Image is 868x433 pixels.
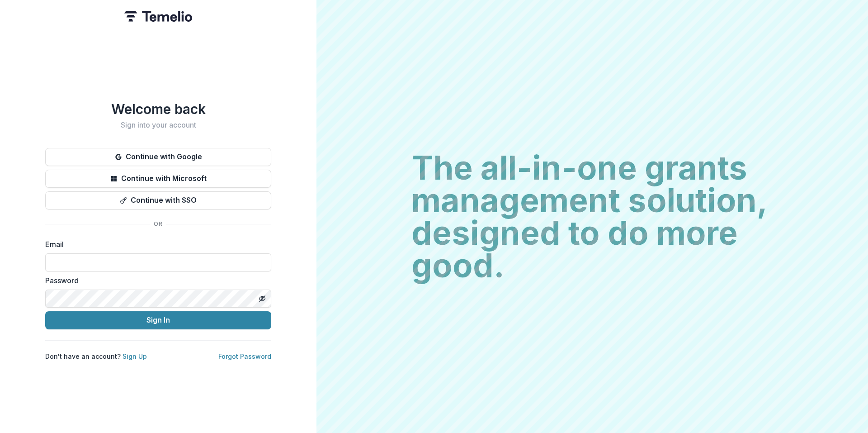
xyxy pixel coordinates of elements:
label: Password [45,275,266,286]
button: Continue with SSO [45,191,271,209]
label: Email [45,239,266,250]
h1: Welcome back [45,101,271,117]
button: Toggle password visibility [255,291,269,306]
button: Continue with Microsoft [45,170,271,188]
button: Continue with Google [45,148,271,166]
img: Temelio [124,11,192,22]
h2: Sign into your account [45,121,271,129]
p: Don't have an account? [45,352,147,361]
button: Sign In [45,311,271,329]
a: Forgot Password [218,352,271,360]
a: Sign Up [123,352,147,360]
